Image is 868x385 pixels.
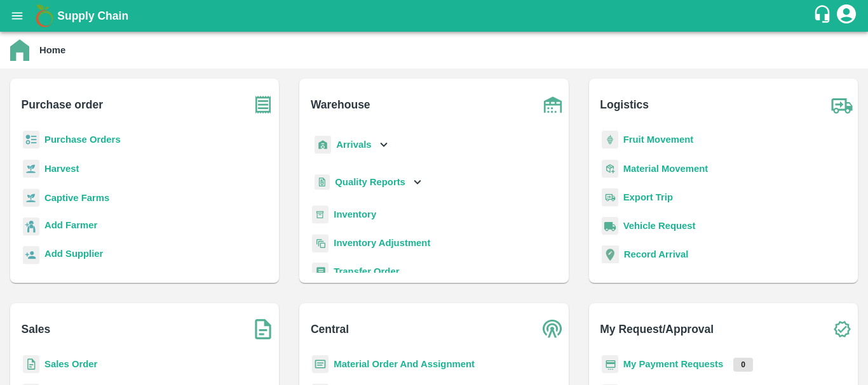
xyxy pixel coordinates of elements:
[312,355,329,374] img: centralMaterial
[44,359,97,369] a: Sales Order
[602,159,618,178] img: material
[623,164,709,174] a: Material Movement
[334,238,430,248] a: Inventory Adjustment
[315,136,331,154] img: whArrival
[3,1,32,30] button: open drawer
[247,313,279,345] img: soSales
[247,89,279,121] img: purchase
[336,140,371,150] b: Arrivals
[602,131,618,149] img: fruit
[602,188,618,207] img: delivery
[623,221,696,231] a: Vehicle Request
[813,4,835,27] div: customer-support
[44,249,103,259] b: Add Supplier
[44,164,79,174] a: Harvest
[334,209,376,219] a: Inventory
[312,206,329,224] img: whInventory
[315,174,330,190] img: qualityReport
[733,358,753,372] p: 0
[537,313,569,345] img: central
[311,320,349,338] b: Central
[312,169,424,195] div: Quality Reports
[57,7,813,25] a: Supply Chain
[312,234,329,252] img: inventory
[537,89,569,121] img: warehouse
[602,245,619,263] img: recordArrival
[57,10,128,22] b: Supply Chain
[23,246,39,264] img: supplier
[334,359,475,369] a: Material Order And Assignment
[44,220,97,230] b: Add Farmer
[600,320,714,338] b: My Request/Approval
[312,263,329,281] img: whTransfer
[624,249,689,259] a: Record Arrival
[10,39,29,61] img: home
[39,45,65,55] b: Home
[602,355,618,374] img: payment
[335,177,405,187] b: Quality Reports
[44,247,103,264] a: Add Supplier
[835,3,858,29] div: account of current user
[826,313,858,345] img: check
[44,218,97,235] a: Add Farmer
[23,218,39,236] img: farmer
[334,266,399,277] a: Transfer Order
[23,159,39,178] img: harvest
[23,355,39,374] img: sales
[623,359,724,369] a: My Payment Requests
[44,134,121,145] a: Purchase Orders
[22,320,51,338] b: Sales
[311,96,370,114] b: Warehouse
[23,188,39,207] img: harvest
[312,131,391,159] div: Arrivals
[623,134,694,145] a: Fruit Movement
[22,96,103,114] b: Purchase order
[32,3,57,29] img: logo
[623,192,673,202] a: Export Trip
[23,131,39,149] img: reciept
[826,89,858,121] img: truck
[602,217,618,235] img: vehicle
[600,96,649,114] b: Logistics
[44,193,109,203] a: Captive Farms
